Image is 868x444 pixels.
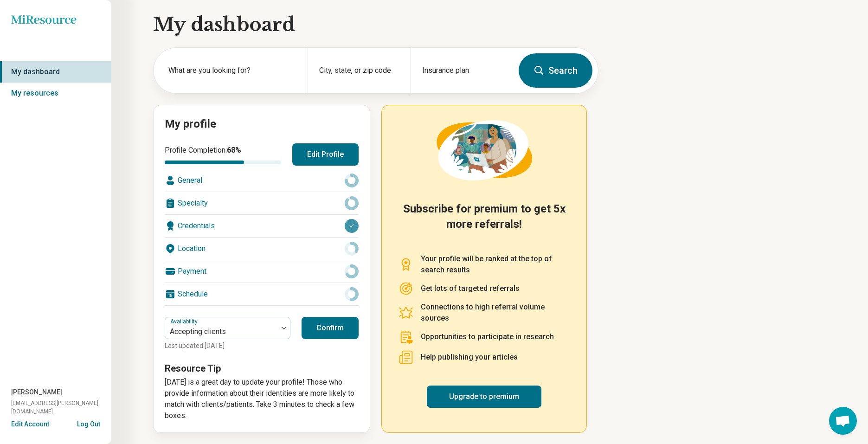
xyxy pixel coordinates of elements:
button: Edit Account [11,419,49,429]
div: General [165,169,359,192]
div: Credentials [165,215,359,237]
p: [DATE] is a great day to update your profile! Those who provide information about their identitie... [165,377,359,421]
span: [EMAIL_ADDRESS][PERSON_NAME][DOMAIN_NAME] [11,399,111,416]
h2: Subscribe for premium to get 5x more referrals! [399,201,570,242]
p: Last updated: [DATE] [165,341,290,351]
p: Help publishing your articles [421,352,518,363]
h3: Resource Tip [165,362,359,375]
button: Edit Profile [292,143,359,166]
span: [PERSON_NAME] [11,387,62,397]
div: Location [165,238,359,260]
p: Connections to high referral volume sources [421,302,570,324]
h1: My dashboard [153,12,598,38]
button: Search [519,53,592,88]
div: Schedule [165,283,359,305]
span: 68 % [227,146,241,154]
p: Your profile will be ranked at the top of search results [421,253,570,276]
label: What are you looking for? [168,65,296,76]
div: Specialty [165,192,359,214]
p: Get lots of targeted referrals [421,283,520,294]
label: Availability [170,318,199,325]
div: Open chat [829,407,857,435]
p: Opportunities to participate in research [421,331,554,342]
button: Confirm [302,317,359,339]
div: Payment [165,260,359,283]
div: Profile Completion: [165,145,281,164]
a: Upgrade to premium [427,386,541,408]
h2: My profile [165,116,359,132]
button: Log Out [77,419,100,427]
